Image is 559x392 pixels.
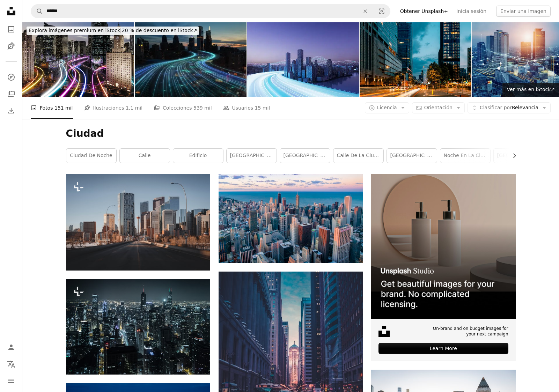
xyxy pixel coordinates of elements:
[280,149,330,163] a: [GEOGRAPHIC_DATA]
[480,105,512,110] span: Clasificar por
[429,326,508,338] span: On-brand and on budget images for your next campaign
[378,326,390,337] img: file-1631678316303-ed18b8b5cb9cimage
[360,22,471,97] img: Paisaje nocturno de Varsovia
[29,28,197,33] span: 20 % de descuento en iStock ↗
[22,22,134,97] img: Ciudad inteligente con estelas de luz brillantes
[480,104,538,111] span: Relevancia
[387,149,437,163] a: [GEOGRAPHIC_DATA]
[507,87,555,92] span: Ver más en iStock ↗
[371,174,515,318] img: file-1715714113747-b8b0561c490eimage
[227,149,277,163] a: [GEOGRAPHIC_DATA]
[424,105,453,110] span: Orientación
[66,149,116,163] a: ciudad de noche
[502,83,559,97] a: Ver más en iStock↗
[193,104,212,112] span: 539 mil
[396,6,452,17] a: Obtener Unsplash+
[219,358,363,365] a: Vehículos cerca de edificios durante la noche
[358,5,373,18] button: Borrar
[4,357,18,371] button: Idioma
[4,87,18,101] a: Colecciones
[84,97,143,119] a: Ilustraciones 1,1 mil
[66,279,210,375] img: Una ciudad de noche
[4,39,18,53] a: Ilustraciones
[4,374,18,388] button: Menú
[412,102,465,113] button: Orientación
[494,149,544,163] a: [GEOGRAPHIC_DATA]
[4,340,18,354] a: Iniciar sesión / Registrarse
[4,104,18,118] a: Historial de descargas
[223,97,270,119] a: Usuarios 15 mil
[31,4,390,18] form: Encuentra imágenes en todo el sitio
[31,5,43,18] button: Buscar en Unsplash
[66,219,210,225] a: Una calle de la ciudad con edificios altos en el fondo
[66,323,210,330] a: Una ciudad de noche
[219,174,363,263] img: Edificios blancos y marrones de la ciudad durante el día
[247,22,359,97] img: High Speed Data Streaming Through Cityscape - Smart City, Digital Transformation, Network Technology
[377,105,397,110] span: Licencia
[4,22,18,36] a: Fotos
[468,102,551,113] button: Clasificar porRelevancia
[219,215,363,222] a: Edificios blancos y marrones de la ciudad durante el día
[440,149,490,163] a: Noche en la ciudad
[496,6,551,17] button: Enviar una imagen
[452,6,491,17] a: Inicia sesión
[378,343,508,354] div: Learn More
[371,174,515,361] a: On-brand and on budget images for your next campaignLearn More
[126,104,142,112] span: 1,1 mil
[373,5,390,18] button: Búsqueda visual
[154,97,212,119] a: Colecciones 539 mil
[255,104,270,112] span: 15 mil
[365,102,409,113] button: Licencia
[333,149,383,163] a: calle de la ciudad
[66,174,210,270] img: Una calle de la ciudad con edificios altos en el fondo
[173,149,223,163] a: edificio
[66,127,516,140] h1: Ciudad
[29,28,122,33] span: Explora imágenes premium en iStock |
[22,22,203,39] a: Explora imágenes premium en iStock|20 % de descuento en iStock↗
[135,22,247,97] img: Concepto de desarrollo de transformación digital de ciudad inteligente
[4,70,18,84] a: Explorar
[508,149,516,163] button: desplazar lista a la derecha
[120,149,170,163] a: calle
